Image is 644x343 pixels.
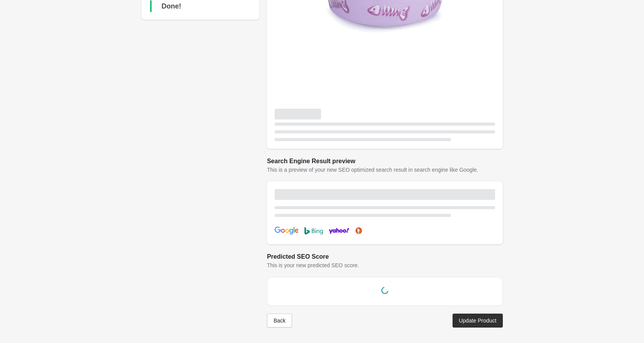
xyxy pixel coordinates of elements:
h2: Search Engine Result preview [267,157,502,166]
div: Done! [162,0,181,12]
h2: Predicted SEO Score [267,252,502,261]
div: Update Product [459,317,496,324]
img: yahoo-cf26812ce9192cbb6d8fdd3b07898d376d74e5974f6533aaba4bf5d5b451289c.png [329,225,349,237]
img: duckduckgo-9296ea666b33cc21a1b3646608c049a2adb471023ec4547030f9c0888b093ea3.png [352,227,366,235]
img: bing-b792579f80685e49055916f9e67a0c8ab2d0b2400f22ee539d8172f7144135be.png [304,227,323,235]
img: google-7db8ea4f97d2f7e91f6dc04224da29ca421b9c864e7b870c42f5917e299b1774.png [275,227,299,235]
button: Back [267,314,292,328]
button: Update Product [453,314,502,328]
span: This is a preview of your new SEO optimized search result in search engine like Google. [267,167,478,173]
span: This is your new predicted SEO score. [267,262,359,268]
div: Back [273,317,285,324]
